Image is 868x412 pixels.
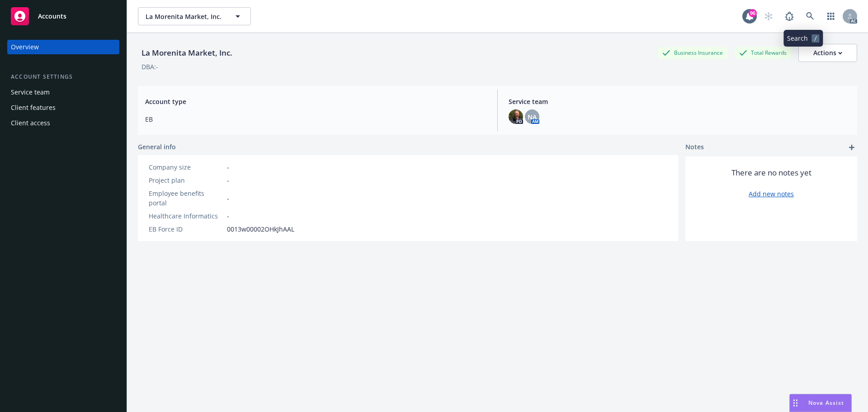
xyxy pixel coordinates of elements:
a: Client access [7,116,119,130]
div: Total Rewards [735,47,791,58]
a: Add new notes [749,189,794,199]
a: Start snowing [759,7,778,25]
a: add [846,142,857,153]
span: General info [138,142,176,152]
div: Healthcare Informatics [149,211,223,221]
a: Search [801,7,819,25]
span: - [227,162,229,172]
div: 96 [749,9,757,17]
div: Business Insurance [658,47,727,58]
div: Client features [11,100,56,115]
div: Project plan [149,175,223,185]
a: Service team [7,85,119,99]
div: Client access [11,116,50,130]
span: La Morenita Market, Inc. [146,12,224,21]
a: Client features [7,100,119,115]
span: Service team [509,97,850,106]
span: Accounts [38,13,66,20]
span: - [227,194,229,203]
div: Account settings [7,72,119,81]
span: There are no notes yet [731,167,811,178]
div: Drag to move [790,394,801,412]
div: Actions [813,44,842,62]
button: Actions [798,44,857,62]
button: La Morenita Market, Inc. [138,7,251,25]
div: La Morenita Market, Inc. [138,47,236,59]
button: Nova Assist [789,394,852,412]
img: photo [509,109,523,124]
a: Report a Bug [780,7,798,25]
a: Accounts [7,4,119,29]
div: Service team [11,85,50,99]
div: Company size [149,162,223,172]
span: NA [528,112,537,122]
span: 0013w00002OHkJhAAL [227,224,294,234]
span: Account type [145,97,486,106]
div: Employee benefits portal [149,189,223,208]
a: Overview [7,40,119,54]
div: EB Force ID [149,224,223,234]
div: Overview [11,40,39,54]
span: - [227,211,229,221]
span: - [227,175,229,185]
span: Nova Assist [808,399,844,407]
span: EB [145,114,486,124]
span: Notes [685,142,704,153]
div: DBA: - [142,62,158,71]
a: Switch app [822,7,840,25]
